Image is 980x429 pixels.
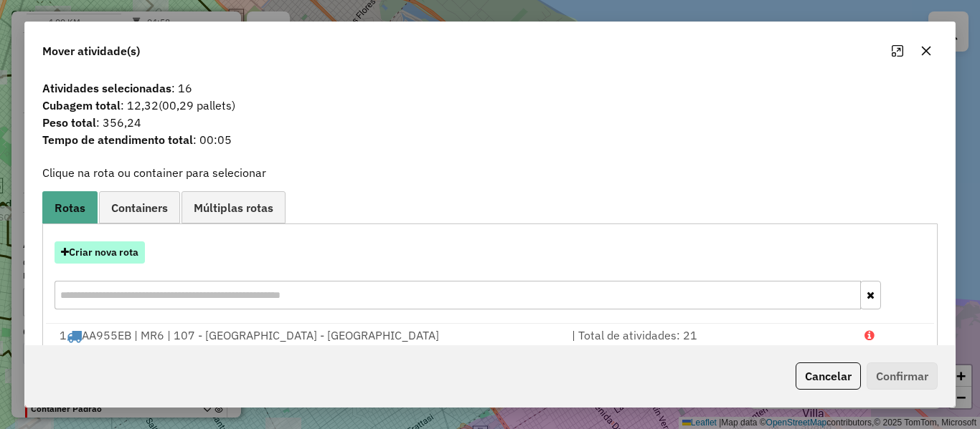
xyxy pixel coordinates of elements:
[42,81,171,95] strong: Atividades selecionadas
[55,241,145,264] button: Criar nova rota
[42,132,193,147] strong: Tempo de atendimento total
[563,327,856,344] div: | Total de atividades: 21
[159,98,235,112] span: (00,29 pallets)
[51,327,563,344] div: 1
[42,42,140,59] span: Mover atividade(s)
[111,202,168,213] span: Containers
[563,344,856,378] div: | | Peso disponível: 50,66
[34,97,946,114] span: : 12,32
[42,164,266,181] label: Clique na rota ou container para selecionar
[55,202,85,213] span: Rotas
[34,131,946,148] span: : 00:05
[82,328,439,342] span: AA955EB | MR6 | 107 - [GEOGRAPHIC_DATA] - [GEOGRAPHIC_DATA]
[51,344,563,378] div: Cubagem disponível: 22,87
[34,79,946,97] span: : 16
[42,115,96,130] strong: Peso total
[886,39,909,62] button: Maximize
[194,202,273,213] span: Múltiplas rotas
[34,114,946,131] span: : 356,24
[864,329,875,341] i: Porcentagens após mover as atividades: Cubagem: 74,87% Peso: 150,93%
[42,98,121,112] strong: Cubagem total
[796,362,861,390] button: Cancelar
